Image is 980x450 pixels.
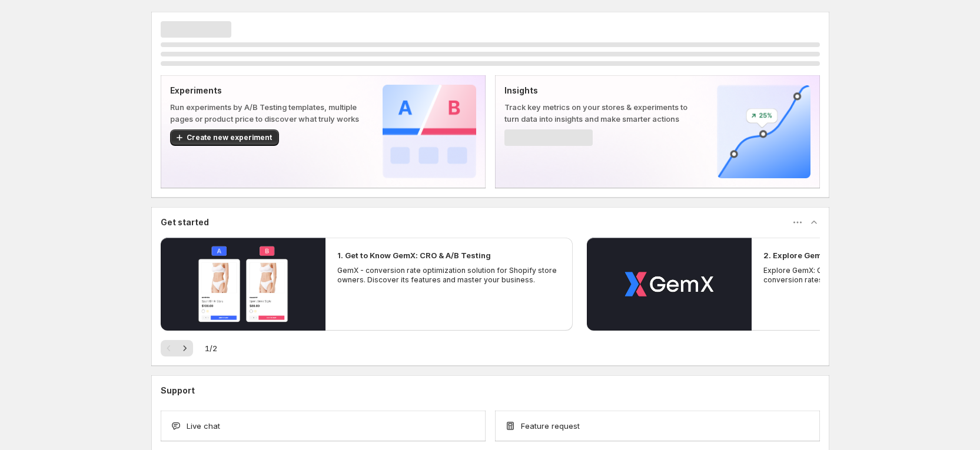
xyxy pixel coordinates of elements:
button: Play video [161,238,325,331]
span: Feature request [521,420,580,432]
h3: Support [161,385,195,396]
p: Run experiments by A/B Testing templates, multiple pages or product price to discover what truly ... [170,101,364,125]
p: GemX - conversion rate optimization solution for Shopify store owners. Discover its features and ... [337,266,561,285]
p: Insights [504,85,698,96]
span: 1 / 2 [205,342,217,354]
button: Play video [587,238,752,331]
p: Track key metrics on your stores & experiments to turn data into insights and make smarter actions [504,101,698,125]
img: Insights [717,85,810,178]
span: Create new experiment [187,133,272,142]
h3: Get started [161,216,209,228]
img: Experiments [383,85,476,178]
button: Create new experiment [170,129,279,146]
h2: 1. Get to Know GemX: CRO & A/B Testing [337,249,491,261]
span: Live chat [187,420,220,432]
p: Experiments [170,85,364,96]
nav: Pagination [161,340,193,356]
button: Next [177,340,193,356]
h2: 2. Explore GemX: CRO & A/B Testing Use Cases [763,249,946,261]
